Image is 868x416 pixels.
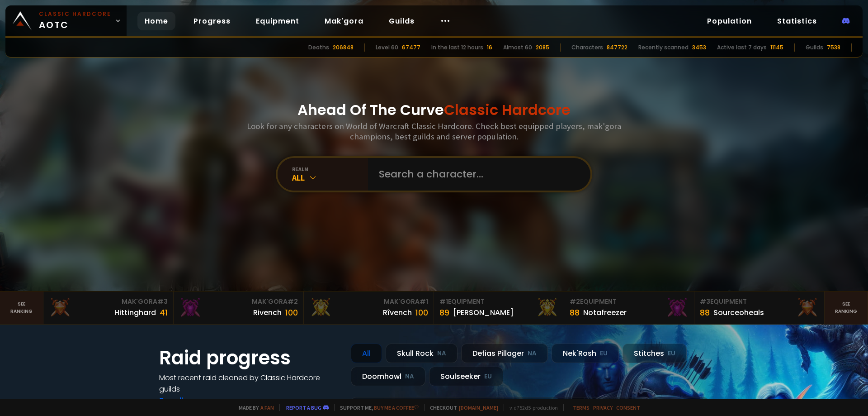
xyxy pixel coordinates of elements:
a: Consent [616,404,640,411]
div: Hittinghard [114,307,156,318]
div: Skull Rock [386,344,458,363]
span: # 3 [157,297,168,306]
div: Defias Pillager [461,344,548,363]
div: Rîvench [383,307,412,318]
span: v. d752d5 - production [504,404,558,411]
a: Progress [186,12,238,30]
span: Support me, [334,404,419,411]
a: Guilds [382,12,422,30]
span: # 1 [420,297,428,306]
div: In the last 12 hours [431,43,483,52]
small: NA [405,372,414,381]
a: Mak'Gora#3Hittinghard41 [43,292,174,324]
div: Active last 7 days [717,43,767,52]
div: Equipment [439,297,558,306]
small: EU [600,349,608,358]
div: 89 [439,306,449,319]
div: 7538 [827,43,840,52]
div: 3453 [692,43,706,52]
div: Soulseeker [429,367,503,386]
div: realm [292,166,368,172]
div: Stitches [623,344,687,363]
a: Statistics [770,12,824,30]
input: Search a character... [373,158,580,191]
div: 847722 [607,43,627,52]
small: Classic Hardcore [39,10,111,18]
small: EU [668,349,675,358]
a: Equipment [249,12,307,30]
a: [DOMAIN_NAME] [459,404,498,411]
div: Guilds [806,43,823,52]
h3: Look for any characters on World of Warcraft Classic Hardcore. Check best equipped players, mak'g... [243,121,625,142]
div: Mak'Gora [179,297,298,306]
div: Notafreezer [583,307,627,318]
a: Home [137,12,175,30]
span: # 2 [570,297,580,306]
h1: Ahead Of The Curve [297,99,571,121]
div: Level 60 [376,43,398,52]
div: Sourceoheals [713,307,764,318]
a: Mak'Gora#1Rîvench100 [304,292,434,324]
span: # 3 [700,297,710,306]
div: 206848 [333,43,354,52]
div: All [351,344,382,363]
span: AOTC [39,10,111,32]
a: a fan [260,404,274,411]
a: Terms [573,404,590,411]
small: NA [528,349,537,358]
div: Characters [571,43,603,52]
div: Mak'Gora [309,297,428,306]
div: 11145 [770,43,783,52]
div: Deaths [308,43,329,52]
div: Doomhowl [351,367,425,386]
div: [PERSON_NAME] [453,307,514,318]
a: Classic HardcoreAOTC [5,5,127,36]
small: EU [484,372,492,381]
a: #1Equipment89[PERSON_NAME] [434,292,564,324]
div: 2085 [536,43,549,52]
div: Equipment [570,297,689,306]
div: 100 [415,306,428,319]
div: 88 [570,306,580,319]
div: Equipment [700,297,819,306]
span: Made by [233,404,274,411]
div: Mak'Gora [49,297,168,306]
div: Rivench [253,307,282,318]
div: 16 [487,43,492,52]
div: 88 [700,306,710,319]
span: # 1 [439,297,448,306]
h1: Raid progress [159,344,340,372]
div: 100 [285,306,298,319]
a: Mak'Gora#2Rivench100 [174,292,304,324]
div: All [292,172,368,183]
small: NA [437,349,446,358]
div: Almost 60 [503,43,532,52]
div: 41 [160,306,168,319]
div: Nek'Rosh [552,344,619,363]
div: 67477 [402,43,420,52]
a: #3Equipment88Sourceoheals [694,292,825,324]
a: #2Equipment88Notafreezer [564,292,694,324]
span: Checkout [424,404,498,411]
a: Seeranking [825,292,868,324]
span: # 2 [288,297,298,306]
a: Population [700,12,759,30]
span: Classic Hardcore [444,100,571,120]
a: Buy me a coffee [374,404,419,411]
a: Mak'gora [317,12,371,30]
a: See all progress [159,395,218,406]
div: Recently scanned [638,43,689,52]
a: Report a bug [286,404,321,411]
h4: Most recent raid cleaned by Classic Hardcore guilds [159,372,340,395]
a: Privacy [593,404,613,411]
